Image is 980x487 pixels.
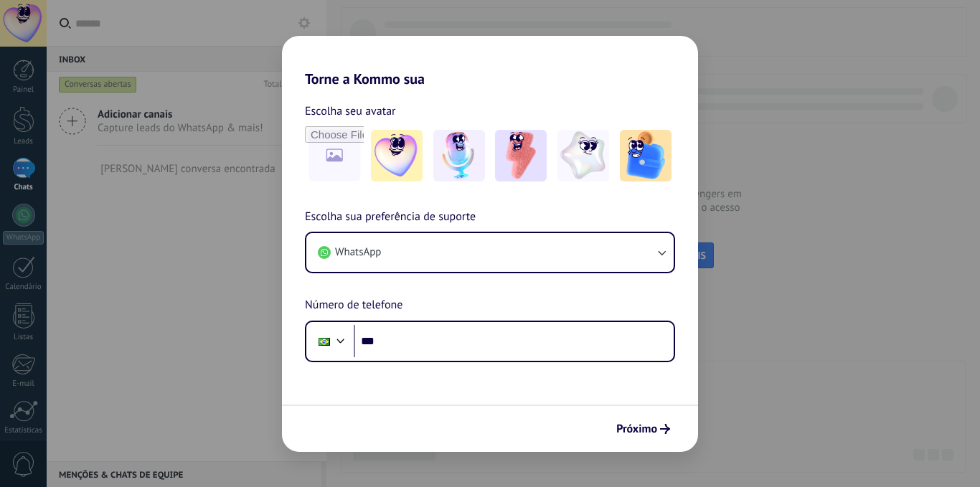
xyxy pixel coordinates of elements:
span: Próximo [616,424,657,434]
img: -5.jpeg [620,130,672,181]
button: WhatsApp [306,233,674,272]
img: -1.jpeg [371,130,423,181]
button: Próximo [610,417,677,441]
div: Brazil: + 55 [311,326,338,356]
span: Escolha seu avatar [305,102,396,120]
h2: Torne a Kommo sua [282,36,698,88]
img: -2.jpeg [433,130,485,181]
span: Escolha sua preferência de suporte [305,208,476,227]
img: -3.jpeg [495,130,547,181]
span: WhatsApp [335,245,381,260]
img: -4.jpeg [557,130,609,181]
span: Número de telefone [305,296,402,315]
